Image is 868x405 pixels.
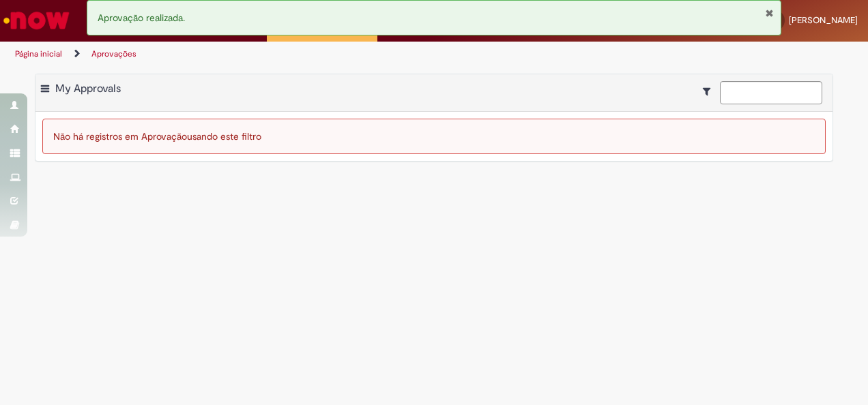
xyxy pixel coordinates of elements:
[703,87,717,96] i: Mostrar filtros para: Suas Solicitações
[1,7,72,34] img: ServiceNow
[55,82,121,95] span: My Approvals
[10,42,568,67] ul: Trilhas de página
[91,48,136,59] a: Aprovações
[98,12,185,24] span: Aprovação realizada.
[15,48,62,59] a: Página inicial
[765,7,774,18] button: Fechar Notificação
[42,119,826,154] div: Não há registros em Aprovação
[187,130,261,142] span: usando este filtro
[789,14,858,26] span: [PERSON_NAME]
